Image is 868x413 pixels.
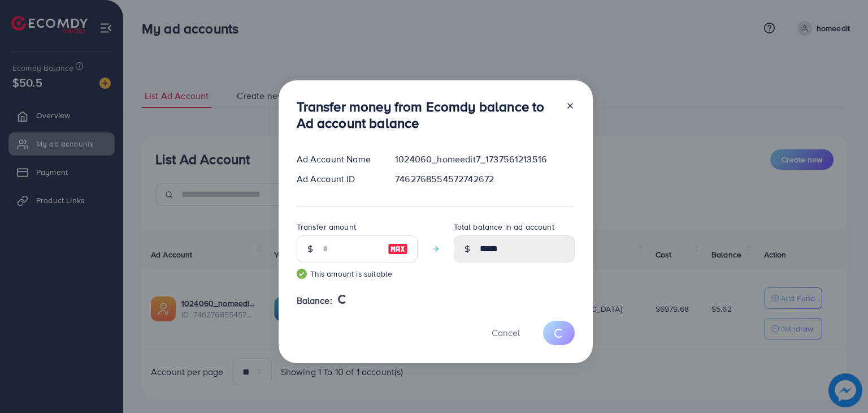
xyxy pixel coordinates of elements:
[388,242,408,256] img: image
[492,326,520,339] span: Cancel
[297,269,307,279] img: guide
[288,173,387,186] div: Ad Account ID
[386,153,583,166] div: 1024060_homeedit7_1737561213516
[297,98,557,131] h3: Transfer money from Ecomdy balance to Ad account balance
[288,153,387,166] div: Ad Account Name
[454,221,554,233] label: Total balance in ad account
[478,321,534,345] button: Cancel
[297,268,418,279] small: This amount is suitable
[386,173,583,186] div: 7462768554572742672
[297,294,332,307] span: Balance:
[297,221,356,233] label: Transfer amount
